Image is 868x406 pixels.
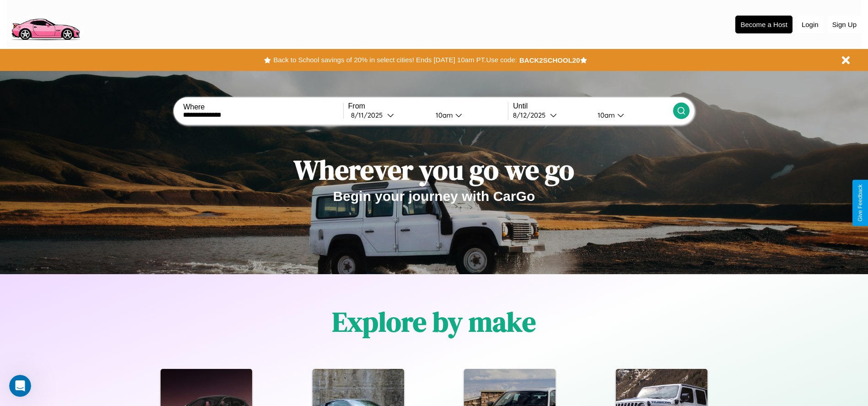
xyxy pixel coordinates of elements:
button: 8/11/2025 [348,110,428,120]
label: Until [513,102,673,110]
button: 10am [428,110,508,120]
div: Give Feedback [857,184,863,222]
button: Sign Up [828,16,861,33]
button: Back to School savings of 20% in select cities! Ends [DATE] 10am PT.Use code: [271,54,519,66]
div: 8 / 12 / 2025 [513,111,550,119]
div: 10am [431,111,455,119]
b: BACK2SCHOOL20 [519,56,580,64]
button: Become a Host [735,16,793,33]
label: Where [183,103,343,111]
h1: Explore by make [332,303,536,341]
label: From [348,102,508,110]
iframe: Intercom live chat [9,375,31,397]
button: 10am [590,110,673,120]
div: 10am [593,111,617,119]
img: logo [7,5,84,43]
div: 8 / 11 / 2025 [351,111,387,119]
button: Login [797,16,823,33]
